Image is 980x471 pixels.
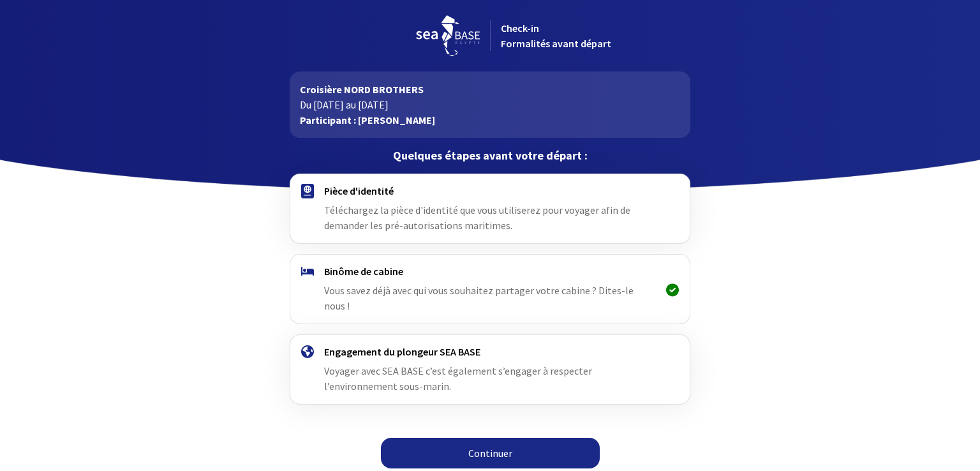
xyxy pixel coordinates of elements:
[300,97,679,112] p: Du [DATE] au [DATE]
[300,112,679,128] p: Participant : [PERSON_NAME]
[324,204,630,232] span: Téléchargez la pièce d'identité que vous utiliserez pour voyager afin de demander les pré-autoris...
[416,15,480,56] img: logo_seabase.svg
[290,148,690,163] p: Quelques étapes avant votre départ :
[381,438,600,468] a: Continuer
[301,267,314,276] img: binome.svg
[324,265,655,278] h4: Binôme de cabine
[501,22,611,50] span: Check-in Formalités avant départ
[324,284,634,312] span: Vous savez déjà avec qui vous souhaitez partager votre cabine ? Dites-le nous !
[324,345,655,358] h4: Engagement du plongeur SEA BASE
[300,82,679,97] p: Croisière NORD BROTHERS
[301,184,314,198] img: passport.svg
[324,184,655,197] h4: Pièce d'identité
[301,345,314,358] img: engagement.svg
[324,364,592,392] span: Voyager avec SEA BASE c’est également s’engager à respecter l’environnement sous-marin.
